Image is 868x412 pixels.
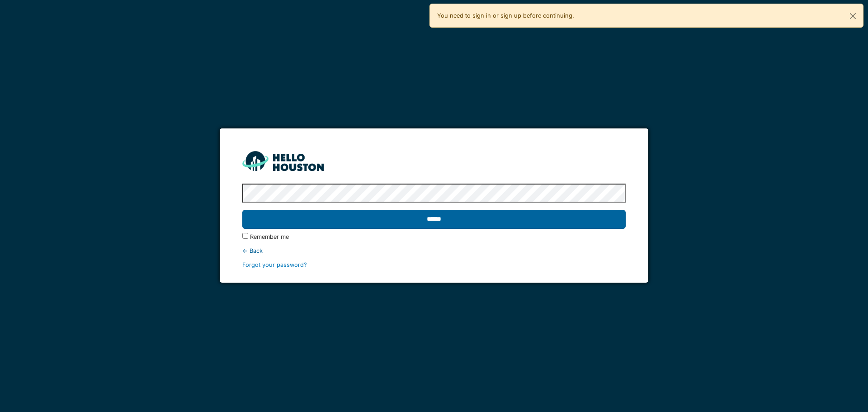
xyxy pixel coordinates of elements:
div: ← Back [242,246,625,255]
div: You need to sign in or sign up before continuing. [429,4,863,28]
img: HH_line-BYnF2_Hg.png [242,151,324,170]
label: Remember me [250,232,289,241]
button: Close [843,4,863,28]
a: Forgot your password? [242,261,307,268]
